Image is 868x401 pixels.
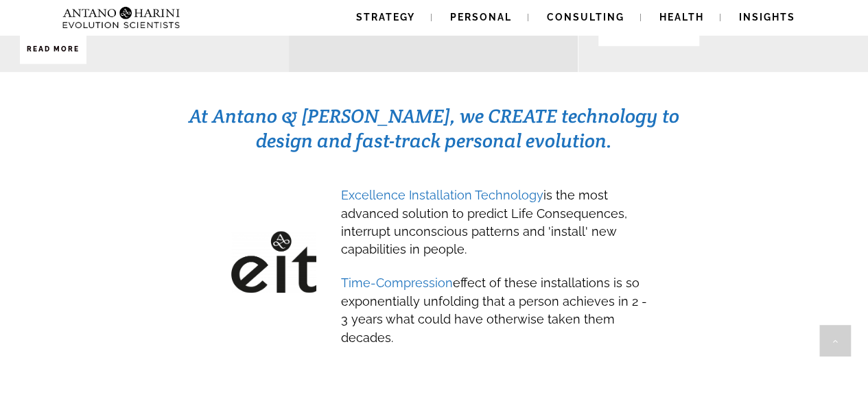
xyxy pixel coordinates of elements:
[739,12,795,23] span: Insights
[27,45,80,53] strong: Read More
[20,35,86,64] a: Read More
[450,12,512,23] span: Personal
[341,276,647,344] span: effect of these installations is so exponentially unfolding that a person achieves in 2 - 3 years...
[547,12,624,23] span: Consulting
[659,12,704,23] span: Health
[341,188,543,202] span: Excellence Installation Technology
[341,276,453,290] span: Time-Compression
[189,104,679,153] span: At Antano & [PERSON_NAME], we CREATE technology to design and fast-track personal evolution.
[231,231,316,293] img: EIT-Black
[356,12,415,23] span: Strategy
[341,188,627,256] span: is the most advanced solution to predict Life Consequences, interrupt unconscious patterns and 'i...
